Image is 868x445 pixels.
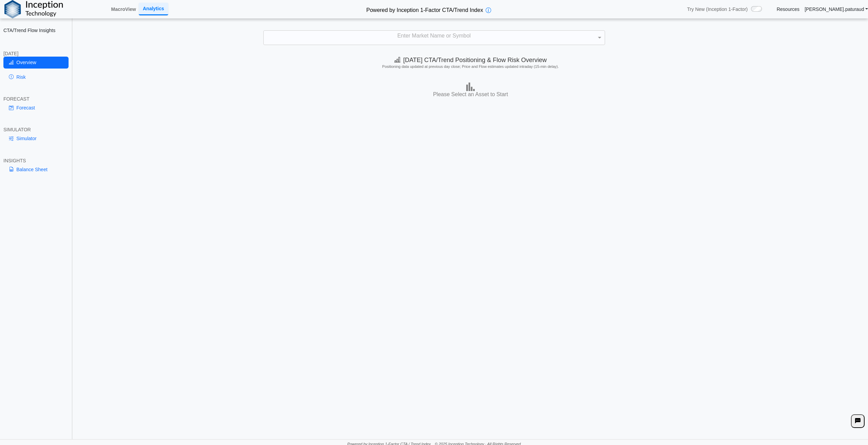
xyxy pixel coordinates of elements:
[3,133,69,144] a: Simulator
[3,50,69,57] div: [DATE]
[264,31,605,45] div: Enter Market Name or Symbol
[3,96,69,102] div: FORECAST
[3,164,69,175] a: Balance Sheet
[805,6,868,12] a: [PERSON_NAME].paturaud
[687,6,748,12] span: Try New (Inception 1-Factor)
[139,3,168,15] a: Analytics
[75,91,866,98] h3: Please Select an Asset to Start
[108,3,139,15] a: MacroView
[364,4,486,14] h2: Powered by Inception 1-Factor CTA/Trend Index
[394,57,547,63] span: [DATE] CTA/Trend Positioning & Flow Risk Overview
[3,127,69,133] div: SIMULATOR
[777,6,799,12] a: Resources
[3,158,69,164] div: INSIGHTS
[3,27,69,33] h2: CTA/Trend Flow Insights
[3,57,69,68] a: Overview
[466,83,475,91] img: bar-chart.png
[3,71,69,83] a: Risk
[77,64,864,69] h5: Positioning data updated at previous day close; Price and Flow estimates updated intraday (15-min...
[3,102,69,114] a: Forecast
